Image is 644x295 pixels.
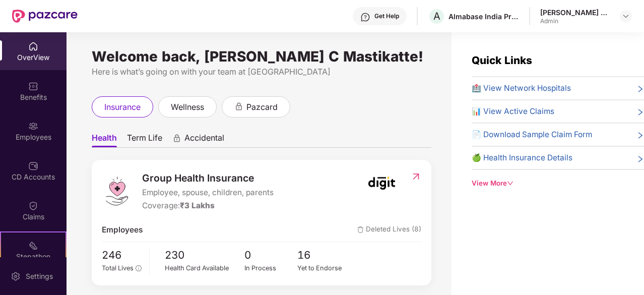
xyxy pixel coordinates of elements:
span: info-circle [136,265,141,271]
img: deleteIcon [357,226,364,233]
span: Group Health Insurance [142,170,274,186]
img: svg+xml;base64,PHN2ZyBpZD0iU2V0dGluZy0yMHgyMCIgeG1sbnM9Imh0dHA6Ly93d3cudzMub3JnLzIwMDAvc3ZnIiB3aW... [11,271,21,281]
span: right [636,107,644,117]
span: 🏥 View Network Hospitals [472,82,571,94]
div: Coverage: [142,200,274,212]
img: RedirectIcon [411,171,421,182]
img: svg+xml;base64,PHN2ZyBpZD0iQmVuZWZpdHMiIHhtbG5zPSJodHRwOi8vd3d3LnczLm9yZy8yMDAwL3N2ZyIgd2lkdGg9Ij... [28,81,38,91]
span: down [507,180,513,187]
div: animation [172,134,181,143]
img: logo [102,176,132,206]
span: right [636,131,644,141]
span: insurance [104,101,141,113]
span: ₹3 Lakhs [180,201,215,210]
span: 16 [297,247,351,264]
div: Settings [23,271,56,281]
img: svg+xml;base64,PHN2ZyB4bWxucz0iaHR0cDovL3d3dy53My5vcmcvMjAwMC9zdmciIHdpZHRoPSIyMSIgaGVpZ2h0PSIyMC... [28,241,38,251]
div: Yet to Endorse [297,263,351,273]
span: 🍏 Health Insurance Details [472,152,572,164]
span: 📊 View Active Claims [472,105,554,117]
div: Stepathon [1,252,66,262]
span: Health [92,133,117,147]
div: In Process [244,263,298,273]
span: 0 [244,247,298,264]
div: Welcome back, [PERSON_NAME] C Mastikatte! [92,52,431,61]
img: svg+xml;base64,PHN2ZyBpZD0iQ0RfQWNjb3VudHMiIGRhdGEtbmFtZT0iQ0QgQWNjb3VudHMiIHhtbG5zPSJodHRwOi8vd3... [28,161,38,171]
div: [PERSON_NAME] C Mastikatte [540,8,611,17]
span: Employee, spouse, children, parents [142,187,274,199]
span: 246 [102,247,142,264]
img: insurerIcon [363,170,401,196]
div: Almabase India Private Limited [448,12,519,21]
span: right [636,154,644,164]
span: 📄 Download Sample Claim Form [472,129,592,141]
span: Total Lives [102,264,134,272]
img: svg+xml;base64,PHN2ZyBpZD0iSGVscC0zMngzMiIgeG1sbnM9Imh0dHA6Ly93d3cudzMub3JnLzIwMDAvc3ZnIiB3aWR0aD... [360,12,370,22]
div: animation [234,102,243,111]
span: A [433,10,440,22]
div: Health Card Available [165,263,244,273]
img: New Pazcare Logo [12,10,78,23]
span: right [636,84,644,94]
img: svg+xml;base64,PHN2ZyBpZD0iSG9tZSIgeG1sbnM9Imh0dHA6Ly93d3cudzMub3JnLzIwMDAvc3ZnIiB3aWR0aD0iMjAiIG... [28,41,38,51]
span: Quick Links [472,54,532,67]
span: wellness [171,101,204,113]
img: svg+xml;base64,PHN2ZyBpZD0iRHJvcGRvd24tMzJ4MzIiIHhtbG5zPSJodHRwOi8vd3d3LnczLm9yZy8yMDAwL3N2ZyIgd2... [622,12,630,20]
span: Term Life [127,133,162,147]
img: svg+xml;base64,PHN2ZyBpZD0iQ2xhaW0iIHhtbG5zPSJodHRwOi8vd3d3LnczLm9yZy8yMDAwL3N2ZyIgd2lkdGg9IjIwIi... [28,201,38,211]
img: svg+xml;base64,PHN2ZyBpZD0iRW1wbG95ZWVzIiB4bWxucz0iaHR0cDovL3d3dy53My5vcmcvMjAwMC9zdmciIHdpZHRoPS... [28,121,38,131]
div: View More [472,178,644,189]
div: Get Help [374,12,399,20]
div: Admin [540,17,611,25]
div: Here is what’s going on with your team at [GEOGRAPHIC_DATA] [92,66,431,78]
span: 230 [165,247,244,264]
span: pazcard [246,101,278,113]
span: Employees [102,224,143,236]
span: Accidental [184,133,224,147]
span: Deleted Lives (8) [357,224,421,236]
